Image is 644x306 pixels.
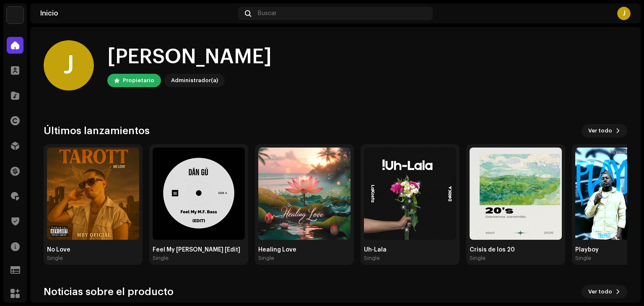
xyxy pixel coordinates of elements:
[47,148,139,240] img: ece8f66b-9196-4cff-a18e-194ffeb3473c
[582,124,627,137] button: Ver todo
[153,246,245,253] div: Feel My [PERSON_NAME] [Edit]
[582,285,627,298] button: Ver todo
[364,246,456,253] div: Uh-Lala
[258,10,277,17] span: Buscar
[258,246,351,253] div: Healing Love
[153,148,245,240] img: d41d5d3c-b530-4d3f-9480-9bea8d1e44e0
[588,122,612,139] span: Ver todo
[44,285,174,298] h3: Noticias sobre el producto
[258,148,351,240] img: 422a1490-3fc7-475e-87f2-814207edbca0
[364,148,456,240] img: b3c3d7b9-b60f-4e82-bce7-5b1913b88ef4
[364,255,380,262] div: Single
[575,255,591,262] div: Single
[123,75,154,86] div: Propietario
[40,10,235,17] div: Inicio
[47,246,139,253] div: No Love
[617,7,631,20] div: J
[107,44,272,70] div: [PERSON_NAME]
[171,75,218,86] div: Administrador(a)
[470,148,562,240] img: 60648bd7-07d1-4862-a93b-296483850d3c
[470,246,562,253] div: Crisis de los 20
[7,7,23,23] img: 12fa97fa-896e-4643-8be8-3e34fc4377cf
[47,255,63,262] div: Single
[153,255,169,262] div: Single
[44,40,94,91] div: J
[44,124,150,137] h3: Últimos lanzamientos
[588,283,612,300] span: Ver todo
[258,255,274,262] div: Single
[470,255,486,262] div: Single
